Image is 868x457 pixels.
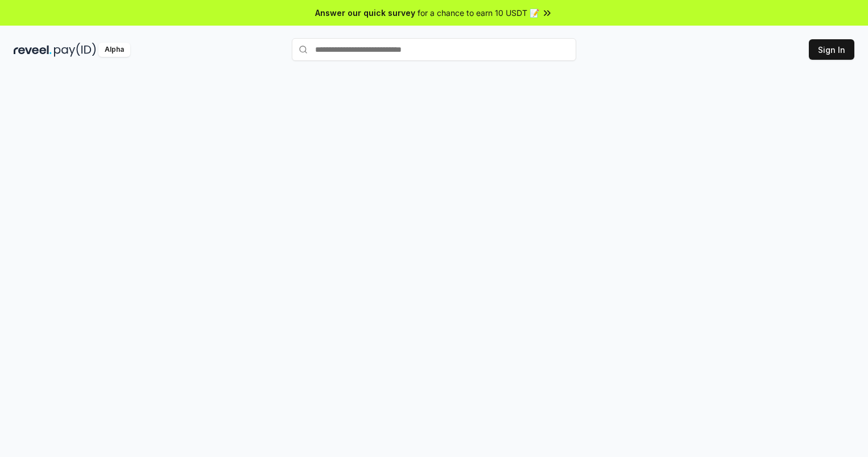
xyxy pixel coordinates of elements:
span: Answer our quick survey [315,7,415,19]
span: for a chance to earn 10 USDT 📝 [418,7,539,19]
button: Sign In [809,39,854,60]
img: pay_id [54,43,96,57]
img: reveel_dark [14,43,52,57]
div: Alpha [98,43,130,57]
